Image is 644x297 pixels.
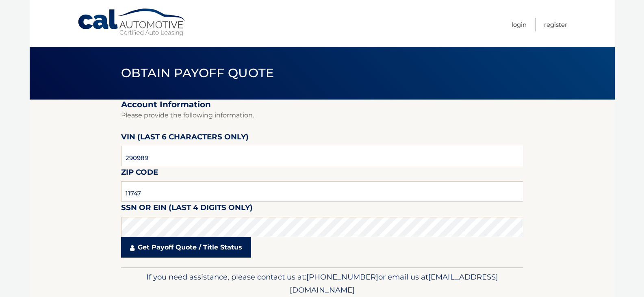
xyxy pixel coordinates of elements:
[121,237,251,258] a: Get Payoff Quote / Title Status
[121,202,253,217] label: SSN or EIN (last 4 digits only)
[77,8,187,37] a: Cal Automotive
[512,18,527,31] a: Login
[306,272,378,282] span: [PHONE_NUMBER]
[126,271,518,297] p: If you need assistance, please contact us at: or email us at
[544,18,567,31] a: Register
[121,65,274,80] span: Obtain Payoff Quote
[121,100,523,110] h2: Account Information
[121,110,523,121] p: Please provide the following information.
[121,131,249,146] label: VIN (last 6 characters only)
[121,166,158,181] label: Zip Code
